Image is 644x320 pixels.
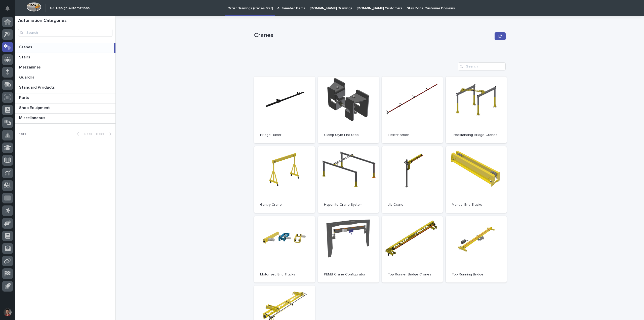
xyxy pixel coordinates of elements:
input: Search [18,29,112,37]
a: Electrification [382,77,443,143]
button: Next [94,132,115,136]
p: Mezzanines [19,64,42,70]
a: Motorized End Trucks [254,216,315,283]
p: Stairs [19,54,31,60]
a: StairsStairs [15,53,115,63]
h1: Automation Categories [18,18,112,24]
p: Gantry Crane [260,203,309,207]
p: Standard Products [19,84,56,90]
a: PartsParts [15,93,115,103]
p: Shop Equipment [19,104,51,110]
p: Cranes [254,32,493,39]
a: Clamp Style End Stop [318,77,379,143]
a: Bridge Buffer [254,77,315,143]
div: Notifications [6,6,13,14]
p: Cranes [19,44,33,50]
span: Back [81,132,92,136]
a: GuardrailGuardrail [15,73,115,83]
button: Back [73,132,94,136]
a: Jib Crane [382,146,443,213]
a: PEMB Crane Configurator [318,216,379,283]
p: Jib Crane [388,203,437,207]
a: Top Running Bridge [446,216,507,283]
p: Hyperlite Crane System [324,203,373,207]
a: Hyperlite Crane System [318,146,379,213]
p: Top Runner Bridge Cranes [388,272,437,277]
p: Bridge Buffer [260,133,309,137]
a: MezzaninesMezzanines [15,63,115,73]
p: Parts [19,94,30,100]
p: Manual End Trucks [452,203,501,207]
a: Standard ProductsStandard Products [15,83,115,93]
p: Clamp Style End Stop [324,133,373,137]
a: MiscellaneousMiscellaneous [15,114,115,124]
button: Notifications [2,3,13,14]
p: Top Running Bridge [452,272,501,277]
input: Search [458,62,506,70]
a: CranesCranes [15,43,115,53]
a: Manual End Trucks [446,146,507,213]
span: Next [96,132,107,136]
p: Electrification [388,133,437,137]
h2: 03. Design Automations [50,6,90,10]
p: Guardrail [19,74,37,80]
a: Top Runner Bridge Cranes [382,216,443,283]
p: 1 of 1 [15,128,30,140]
img: Workspace Logo [26,2,41,12]
a: Shop EquipmentShop Equipment [15,103,115,114]
button: users-avatar [2,307,13,317]
p: Freestanding Bridge Cranes [452,133,501,137]
p: Miscellaneous [19,115,46,120]
p: Motorized End Trucks [260,272,309,277]
a: Freestanding Bridge Cranes [446,77,507,143]
a: Gantry Crane [254,146,315,213]
p: PEMB Crane Configurator [324,272,373,277]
